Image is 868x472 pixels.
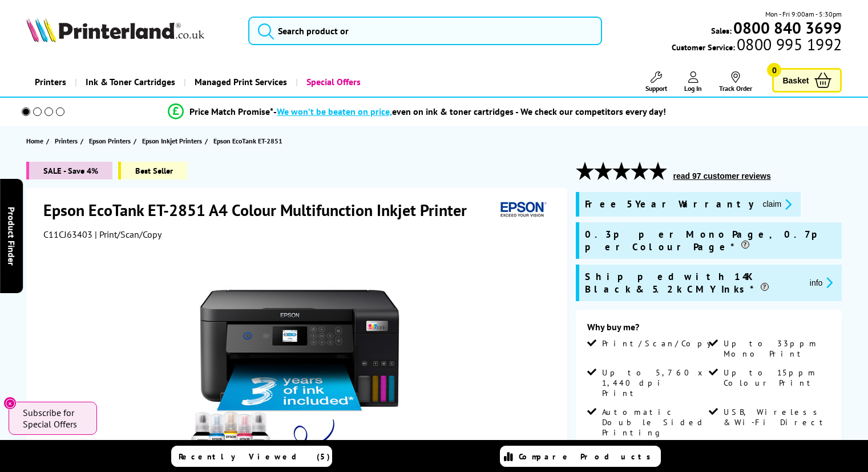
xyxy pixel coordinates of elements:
[189,106,273,117] span: Price Match Promise*
[26,135,46,147] a: Home
[733,17,842,38] b: 0800 840 3699
[273,106,666,117] div: - even on ink & toner cartridges - We check our competitors every day!
[26,162,112,179] span: SALE - Save 4%
[142,135,205,147] a: Epson Inkjet Printers
[89,135,131,147] span: Epson Printers
[602,338,720,349] span: Print/Scan/Copy
[86,67,175,97] span: Ink & Toner Cartridges
[248,17,602,45] input: Search product or
[179,451,330,462] span: Recently Viewed (5)
[672,39,842,53] span: Customer Service:
[772,68,842,93] a: Basket 0
[142,135,202,147] span: Epson Inkjet Printers
[585,198,754,211] span: Free 5 Year Warranty
[519,451,657,462] span: Compare Products
[732,22,842,33] a: 0800 840 3699
[585,270,801,295] span: Shipped with 14K Black & 5.2k CMY Inks*
[75,67,184,97] a: Ink & Toner Cartridges
[782,73,809,88] span: Basket
[602,367,706,398] span: Up to 5,760 x 1,440 dpi Print
[89,135,134,147] a: Epson Printers
[55,135,80,147] a: Printers
[6,207,17,266] span: Product Finder
[26,135,43,147] span: Home
[118,162,187,179] span: Best Seller
[670,171,774,181] button: read 97 customer reviews
[43,199,478,221] h1: Epson EcoTank ET-2851 A4 Colour Multifunction Inkjet Printer
[26,67,75,97] a: Printers
[587,321,831,338] div: Why buy me?
[500,446,661,467] a: Compare Products
[719,71,752,93] a: Track Order
[43,229,92,240] span: C11CJ63403
[806,276,837,289] button: promo-description
[765,9,842,19] span: Mon - Fri 9:00am - 5:30pm
[26,17,234,45] a: Printerland Logo
[684,71,702,93] a: Log In
[684,84,702,93] span: Log In
[735,39,842,50] span: 0800 995 1992
[724,338,828,359] span: Up to 33ppm Mono Print
[184,67,296,97] a: Managed Print Services
[724,367,828,388] span: Up to 15ppm Colour Print
[645,71,667,93] a: Support
[724,407,828,427] span: USB, Wireless & Wi-Fi Direct
[6,102,828,122] li: modal_Promise
[296,67,369,97] a: Special Offers
[767,63,781,77] span: 0
[602,407,706,438] span: Automatic Double Sided Printing
[277,106,392,117] span: We won’t be beaten on price,
[23,407,86,430] span: Subscribe for Special Offers
[95,229,162,240] span: | Print/Scan/Copy
[55,135,78,147] span: Printers
[645,84,667,93] span: Support
[26,17,204,42] img: Printerland Logo
[213,137,282,145] span: Epson EcoTank ET-2851
[3,397,17,410] button: Close
[585,228,837,253] span: 0.3p per Mono Page, 0.7p per Colour Page*
[171,446,332,467] a: Recently Viewed (5)
[496,199,548,221] img: Epson
[711,25,732,36] span: Sales:
[760,198,796,211] button: promo-description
